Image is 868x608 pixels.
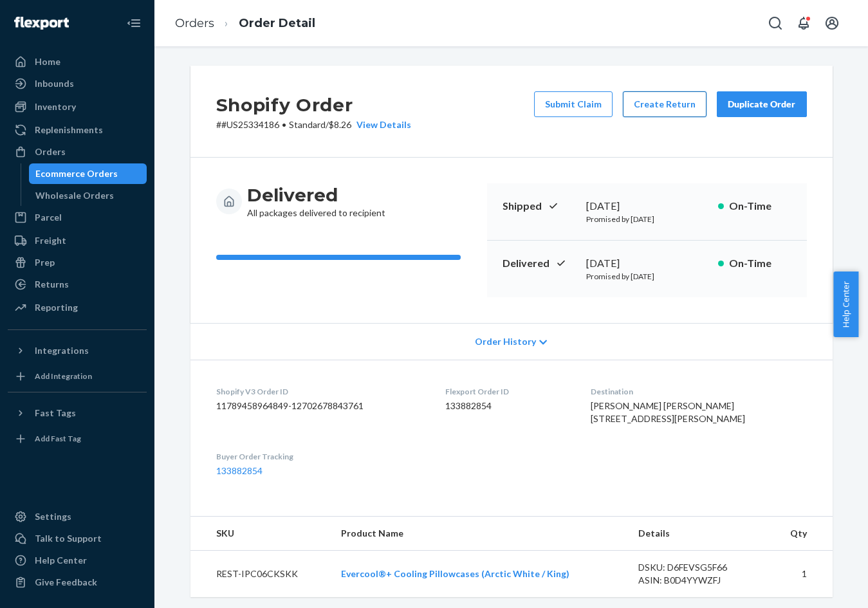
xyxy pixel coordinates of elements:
[8,252,147,273] a: Prep
[35,211,62,224] div: Parcel
[35,77,74,90] div: Inbounds
[35,167,118,180] div: Ecommerce Orders
[8,506,147,527] a: Settings
[35,256,55,269] div: Prep
[638,561,759,574] div: DSKU: D6FEVSG5F66
[35,145,66,158] div: Orders
[35,55,60,68] div: Home
[8,230,147,251] a: Freight
[35,278,69,291] div: Returns
[770,551,833,598] td: 1
[35,301,78,314] div: Reporting
[216,386,425,397] dt: Shopify V3 Order ID
[35,100,76,113] div: Inventory
[628,517,770,551] th: Details
[8,97,147,117] a: Inventory
[8,550,147,571] a: Help Center
[14,17,69,30] img: Flexport logo
[247,183,385,219] div: All packages delivered to recipient
[8,572,147,593] button: Give Feedback
[8,142,147,162] a: Orders
[216,465,263,476] a: 133882854
[586,256,708,271] div: [DATE]
[8,366,147,387] a: Add Integration
[35,234,66,247] div: Freight
[331,517,628,551] th: Product Name
[35,189,114,202] div: Wholesale Orders
[175,16,214,30] a: Orders
[445,400,570,412] dd: 133882854
[591,400,745,424] span: [PERSON_NAME] [PERSON_NAME] [STREET_ADDRESS][PERSON_NAME]
[29,185,147,206] a: Wholesale Orders
[770,517,833,551] th: Qty
[8,73,147,94] a: Inbounds
[35,554,87,567] div: Help Center
[35,371,92,382] div: Add Integration
[833,272,858,337] button: Help Center
[190,551,331,598] td: REST-IPC06CKSKK
[35,433,81,444] div: Add Fast Tag
[35,124,103,136] div: Replenishments
[8,274,147,295] a: Returns
[8,403,147,423] button: Fast Tags
[8,340,147,361] button: Integrations
[475,335,536,348] span: Order History
[728,98,796,111] div: Duplicate Order
[762,10,788,36] button: Open Search Box
[216,451,425,462] dt: Buyer Order Tracking
[289,119,326,130] span: Standard
[503,256,576,271] p: Delivered
[586,214,708,225] p: Promised by [DATE]
[717,91,807,117] button: Duplicate Order
[247,183,385,207] h3: Delivered
[8,428,147,449] a: Add Fast Tag
[623,91,706,117] button: Create Return
[445,386,570,397] dt: Flexport Order ID
[729,199,791,214] p: On-Time
[121,10,147,36] button: Close Navigation
[586,271,708,282] p: Promised by [DATE]
[190,517,331,551] th: SKU
[638,574,759,587] div: ASIN: B0D4YYWZFJ
[8,207,147,228] a: Parcel
[8,528,147,549] a: Talk to Support
[8,297,147,318] a: Reporting
[29,163,147,184] a: Ecommerce Orders
[216,400,425,412] dd: 11789458964849-12702678843761
[729,256,791,271] p: On-Time
[35,510,71,523] div: Settings
[216,118,411,131] p: # #US25334186 / $8.26
[819,10,845,36] button: Open account menu
[216,91,411,118] h2: Shopify Order
[591,386,806,397] dt: Destination
[534,91,613,117] button: Submit Claim
[165,5,326,42] ol: breadcrumbs
[35,344,89,357] div: Integrations
[282,119,286,130] span: •
[8,120,147,140] a: Replenishments
[35,576,97,589] div: Give Feedback
[503,199,576,214] p: Shipped
[341,568,569,579] a: Evercool®+ Cooling Pillowcases (Arctic White / King)
[35,532,102,545] div: Talk to Support
[791,10,817,36] button: Open notifications
[35,407,76,419] div: Fast Tags
[239,16,315,30] a: Order Detail
[586,199,708,214] div: [DATE]
[8,51,147,72] a: Home
[351,118,411,131] button: View Details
